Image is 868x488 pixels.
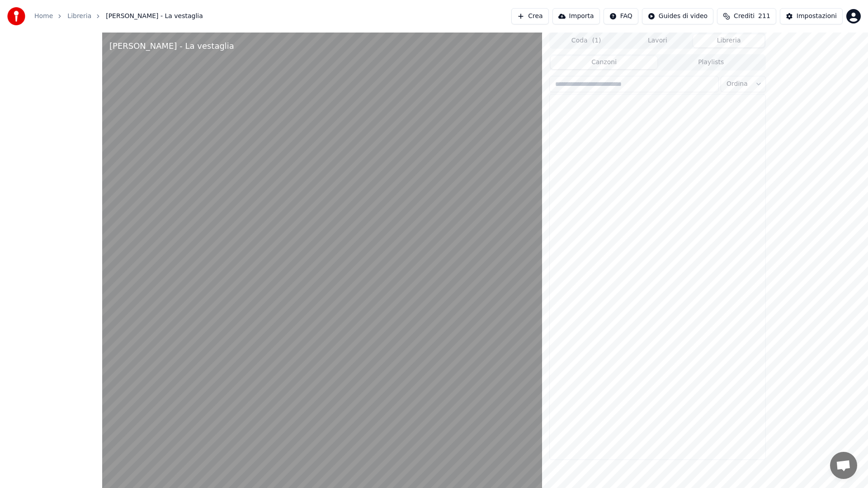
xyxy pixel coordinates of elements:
[511,8,548,24] button: Crea
[552,8,600,24] button: Importa
[109,40,234,52] div: [PERSON_NAME] - La vestaglia
[726,80,748,89] span: Ordina
[717,8,776,24] button: Crediti211
[604,8,638,24] button: FAQ
[34,12,53,21] a: Home
[67,12,91,21] a: Libreria
[7,7,25,25] img: youka
[780,8,843,24] button: Impostazioni
[592,36,601,45] span: ( 1 )
[34,12,203,21] nav: breadcrumb
[551,34,622,47] button: Coda
[830,452,857,479] a: Aprire la chat
[797,12,837,21] div: Impostazioni
[693,34,764,47] button: Libreria
[106,12,203,21] span: [PERSON_NAME] - La vestaglia
[734,12,755,21] span: Crediti
[642,8,713,24] button: Guides di video
[758,12,770,21] span: 211
[551,56,658,69] button: Canzoni
[622,34,693,47] button: Lavori
[657,56,764,69] button: Playlists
